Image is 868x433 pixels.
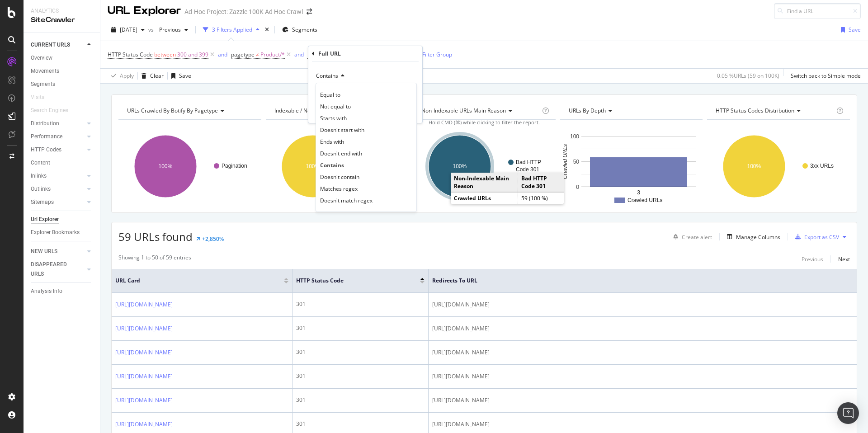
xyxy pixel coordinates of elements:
a: Segments [31,80,94,89]
a: DISAPPEARED URLS [31,260,85,279]
button: Save [837,23,861,37]
span: Doesn't match regex [320,197,373,204]
div: 3 Filters Applied [212,26,252,33]
div: 301 [296,300,425,308]
text: 3xx URLs [810,163,834,169]
a: [URL][DOMAIN_NAME] [115,300,173,309]
div: Analytics [31,7,93,15]
td: Bad HTTP Code 301 [518,173,564,192]
a: Explorer Bookmarks [31,228,94,237]
td: Crawled URLs [451,193,518,204]
a: Movements [31,66,94,76]
div: 301 [296,348,425,356]
div: SiteCrawler [31,15,93,25]
div: Open Intercom Messenger [837,402,859,424]
a: Search Engines [31,106,77,115]
a: Inlinks [31,171,85,181]
td: 59 (100 %) [518,193,564,204]
a: Analysis Info [31,287,94,296]
button: and [218,50,227,59]
span: Contains [320,161,344,169]
button: Previous [156,23,192,37]
div: 301 [296,396,425,404]
text: 3 [637,189,640,196]
div: CURRENT URLS [31,40,70,50]
text: Crawled URLs [627,197,662,203]
a: [URL][DOMAIN_NAME] [115,420,173,429]
div: Switch back to Simple mode [791,72,861,80]
span: HTTP Status Code [108,51,153,58]
span: Hold CMD (⌘) while clicking to filter the report. [429,119,540,126]
a: Content [31,158,94,168]
text: Pagination [222,163,247,169]
span: [URL][DOMAIN_NAME] [432,372,490,381]
div: NEW URLS [31,247,57,256]
span: 300 and 399 [177,48,208,61]
svg: A chart. [707,127,850,206]
div: arrow-right-arrow-left [307,9,312,15]
div: times [263,25,271,34]
td: Non-Indexable Main Reason [451,173,518,192]
input: Find a URL [774,3,861,19]
div: Export as CSV [804,233,839,241]
text: 100% [306,163,320,169]
div: Movements [31,66,59,76]
span: [URL][DOMAIN_NAME] [432,420,490,429]
button: Export as CSV [792,230,839,244]
button: 3 Filters Applied [199,23,263,37]
div: HTTP Codes [31,145,61,155]
span: Indexable / Non-Indexable URLs distribution [274,107,385,114]
span: URL Card [115,277,282,285]
a: Performance [31,132,85,141]
h4: URLs Crawled By Botify By pagetype [125,104,253,118]
div: Analysis Info [31,287,62,296]
text: 100% [159,163,173,169]
div: Add Filter Group [411,51,452,58]
span: [URL][DOMAIN_NAME] [432,396,490,405]
span: Ends with [320,138,344,146]
button: Segments [278,23,321,37]
div: Create alert [682,233,712,241]
span: Full URL [307,51,327,58]
div: Outlinks [31,184,51,194]
span: Previous [156,26,181,33]
span: Product/* [260,48,285,61]
button: Switch back to Simple mode [787,69,861,83]
span: URLs by Depth [569,107,606,114]
a: [URL][DOMAIN_NAME] [115,372,173,381]
span: Contains [316,72,338,80]
button: Next [838,254,850,264]
div: Inlinks [31,171,47,181]
span: Starts with [320,114,347,122]
div: 301 [296,420,425,428]
span: between [154,51,176,58]
span: vs [148,26,156,33]
h4: Indexable / Non-Indexable URLs Distribution [273,104,398,118]
a: Visits [31,93,53,102]
span: HTTP Status Codes Distribution [716,107,794,114]
a: CURRENT URLS [31,40,85,50]
span: Non-Indexable URLs Main Reason [421,107,506,114]
a: Overview [31,53,94,63]
button: Cancel [312,107,340,116]
span: Doesn't start with [320,126,364,134]
div: Showing 1 to 50 of 59 entries [118,254,191,264]
div: Save [849,26,861,33]
button: and [294,50,304,59]
div: Content [31,158,50,168]
div: Performance [31,132,62,141]
div: Manage Columns [736,233,780,241]
button: Manage Columns [723,231,780,242]
div: Next [838,255,850,263]
svg: A chart. [118,127,261,206]
span: ≠ [256,51,259,58]
span: Segments [292,26,317,33]
span: Doesn't contain [320,173,359,181]
span: Doesn't end with [320,150,362,157]
h4: URLs by Depth [567,104,695,118]
button: Save [168,69,191,83]
span: Not equal to [320,103,351,110]
button: Apply [108,69,134,83]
